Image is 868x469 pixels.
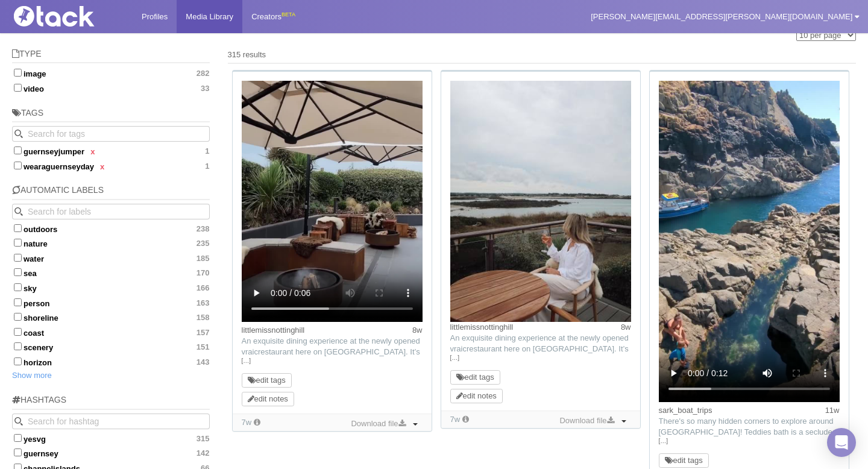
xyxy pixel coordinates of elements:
[197,434,210,444] span: 315
[14,283,22,291] input: sky166
[456,391,497,400] a: edit notes
[14,130,23,138] svg: Search
[14,449,22,456] input: guernsey142
[197,328,210,338] span: 157
[621,322,631,333] time: Posted: 09/08/2025, 10:21:51
[197,313,210,323] span: 158
[14,84,22,92] input: video33
[14,239,22,247] input: nature235
[14,162,22,169] input: wearaguernseydayx 1
[100,162,104,171] a: x
[197,224,210,234] span: 238
[197,239,210,248] span: 235
[197,283,210,293] span: 166
[197,449,210,458] span: 142
[12,447,210,459] label: guernsey
[12,237,210,249] label: nature
[197,254,210,263] span: 185
[12,145,210,157] label: guernseyjumper
[12,186,210,200] h5: Automatic Labels
[659,406,712,415] a: sark_boat_trips
[12,432,210,444] label: yesvg
[12,204,210,219] input: Search for labels
[12,311,210,323] label: shoreline
[665,456,703,465] a: edit tags
[242,326,305,335] a: littlemissnottinghill
[205,162,209,171] span: 1
[197,342,210,352] span: 151
[12,371,52,380] a: Show more
[12,109,210,122] h5: Tags
[242,418,252,427] time: Added: 14/08/2025, 09:27:41
[12,252,210,264] label: water
[12,356,210,368] label: horizon
[197,268,210,278] span: 170
[12,49,210,63] h5: Type
[825,405,840,416] time: Posted: 14/07/2025, 10:24:53
[14,207,23,216] svg: Search
[14,69,22,77] input: image282
[12,297,210,309] label: person
[14,146,22,154] input: guernseyjumperx 1
[14,342,22,350] input: scenery151
[14,254,22,262] input: water185
[197,357,210,367] span: 143
[556,414,617,427] a: Download file
[14,313,22,321] input: shoreline158
[90,147,95,156] a: x
[12,395,210,409] h5: Hashtags
[12,126,210,142] input: Search for tags
[281,8,295,21] div: BETA
[12,326,210,338] label: coast
[201,84,209,93] span: 33
[14,298,22,306] input: person163
[12,414,28,429] button: Search
[14,417,23,426] svg: Search
[12,126,28,142] button: Search
[205,146,209,156] span: 1
[450,353,631,364] a: […]
[12,82,210,94] label: video
[827,428,856,457] div: Open Intercom Messenger
[197,298,210,308] span: 163
[14,268,22,276] input: sea170
[242,356,423,367] a: […]
[450,81,631,322] img: Image may contain: nature, outdoors, countryside, adult, female, person, woman, rural, sky, sitti...
[348,417,408,430] a: Download file
[14,328,22,336] input: coast157
[228,49,857,60] div: 315 results
[450,333,629,451] span: An exquisite dining experience at the newly opened vraicrestaurant here on [GEOGRAPHIC_DATA]. It’...
[456,373,494,382] a: edit tags
[248,394,288,403] a: edit notes
[12,341,210,353] label: scenery
[197,69,210,78] span: 282
[12,67,210,79] label: image
[12,204,28,219] button: Search
[9,6,130,27] img: Tack
[12,414,210,429] input: Search for hashtag
[450,323,514,332] a: littlemissnottinghill
[12,266,210,279] label: sea
[14,357,22,365] input: horizon143
[242,336,420,454] span: An exquisite dining experience at the newly opened vraicrestaurant here on [GEOGRAPHIC_DATA]. It’...
[12,282,210,294] label: sky
[450,415,461,424] time: Added: 14/08/2025, 09:27:39
[12,222,210,234] label: outdoors
[659,436,840,447] a: […]
[412,325,423,336] time: Posted: 09/08/2025, 10:21:51
[14,434,22,442] input: yesvg315
[14,224,22,232] input: outdoors238
[12,160,210,172] label: wearaguernseyday
[248,376,286,385] a: edit tags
